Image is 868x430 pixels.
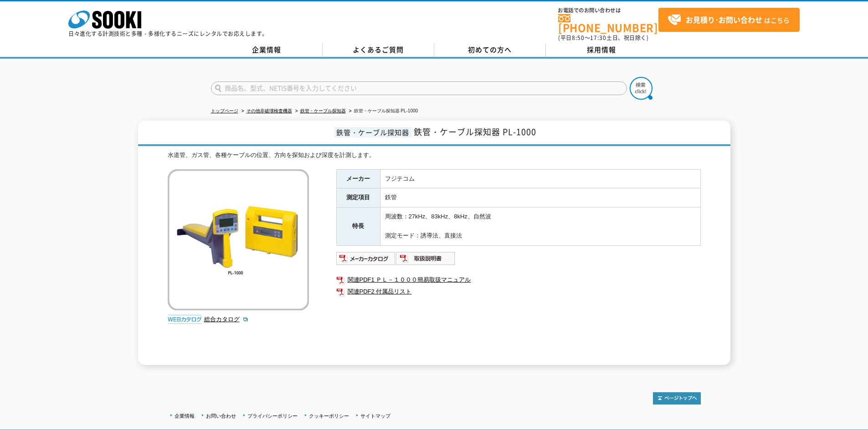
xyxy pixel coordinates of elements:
a: 関連PDF1 ＰＬ－１０００簡易取扱マニュアル [336,274,701,286]
img: 取扱説明書 [396,251,456,266]
a: その他非破壊検査機器 [247,108,292,113]
td: 鉄管 [380,188,700,207]
strong: お見積り･お問い合わせ [686,14,762,25]
span: はこちら [668,13,790,27]
span: お電話でのお問い合わせは [558,8,658,13]
a: 総合カタログ [204,316,249,323]
a: お見積り･お問い合わせはこちら [658,8,800,32]
td: フジテコム [380,169,700,188]
span: 鉄管・ケーブル探知器 [334,127,411,137]
a: 企業情報 [175,413,195,419]
a: よくあるご質問 [323,43,434,57]
a: トップページ [211,108,238,113]
a: お問い合わせ [206,413,236,419]
img: webカタログ [168,315,202,324]
span: 8:50 [572,34,585,42]
a: クッキーポリシー [309,413,349,419]
span: 鉄管・ケーブル探知器 PL-1000 [414,126,536,138]
img: トップページへ [653,392,701,405]
span: 17:30 [590,34,606,42]
li: 鉄管・ケーブル探知器 PL-1000 [347,106,418,116]
a: メーカーカタログ [336,257,396,264]
a: 関連PDF2 付属品リスト [336,286,701,298]
a: 採用情報 [546,43,657,57]
a: サイトマップ [360,413,390,419]
input: 商品名、型式、NETIS番号を入力してください [211,81,627,95]
span: 初めての方へ [468,45,512,55]
th: 測定項目 [336,188,380,207]
div: 水道管、ガス管、各種ケーブルの位置、方向を探知および深度を計測します。 [168,151,701,160]
a: 企業情報 [211,43,323,57]
span: (平日 ～ 土日、祝日除く) [558,34,648,42]
img: btn_search.png [630,77,652,100]
a: 初めての方へ [434,43,546,57]
th: メーカー [336,169,380,188]
a: [PHONE_NUMBER] [558,14,658,33]
td: 周波数：27kHz、83kHz、8kHz、自然波 測定モード：誘導法、直接法 [380,207,700,245]
th: 特長 [336,207,380,245]
a: プライバシーポリシー [247,413,298,419]
a: 取扱説明書 [396,257,456,264]
img: 鉄管・ケーブル探知器 PL-1000 [168,169,309,310]
img: メーカーカタログ [336,251,396,266]
a: 鉄管・ケーブル探知器 [300,108,346,113]
p: 日々進化する計測技術と多種・多様化するニーズにレンタルでお応えします。 [68,31,268,36]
